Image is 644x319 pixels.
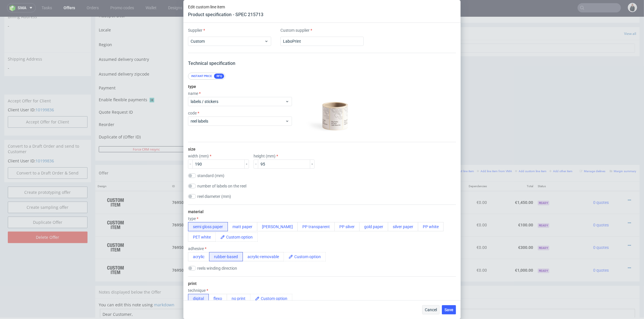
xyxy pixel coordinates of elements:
strong: 769501 [172,206,186,210]
img: ico-item-custom-a8f9c3db6a5631ce2f509e228e8b95abde266dc4376634de7b166047de09ff05.png [101,201,130,215]
small: Add other item [549,153,572,156]
td: Enable flexible payments [99,79,203,90]
strong: 769503 [172,251,186,256]
span: Offer [99,154,108,158]
span: Edit custom line item [188,5,263,9]
span: Source: [209,189,231,194]
td: €0.00 [443,197,489,219]
label: size [188,147,196,151]
span: 0 quotes [593,183,609,188]
div: Notes displayed below the Offer [95,269,640,282]
td: 1000 [337,242,365,264]
td: Payment [99,66,203,79]
label: standard (mm) [197,173,224,178]
td: €1,450.00 [489,174,535,197]
button: PP white [418,222,444,231]
button: flexo [209,294,227,303]
label: reel diameter (mm) [197,194,231,199]
td: €1.00 [364,174,397,197]
td: €1.00 [364,197,397,219]
label: technique [188,288,208,293]
label: type [188,84,196,89]
input: Type to create new task [377,27,635,36]
button: Accept Offer for Client [8,99,88,111]
td: €100.00 [397,197,443,219]
img: ico-item-custom-a8f9c3db6a5631ce2f509e228e8b95abde266dc4376634de7b166047de09ff05.png [101,223,130,238]
span: reel labels [191,118,285,124]
span: Source: [209,212,233,216]
input: mm [258,159,310,169]
a: CBGG-2 [221,212,233,216]
td: 300 [337,219,365,242]
span: SPEC- 215715 [219,223,240,227]
button: Cancel [422,305,440,314]
span: Cancel [425,308,437,312]
td: €1,000.00 [397,242,443,264]
span: inlay [209,222,218,228]
small: Add line item from VMA [477,153,512,156]
a: CBGG-2 [221,234,233,239]
label: Supplier [188,27,271,33]
span: Ready [538,206,549,211]
input: Enter custom supplier name [280,37,364,46]
div: Accept Offer for Client [4,78,91,90]
a: Duplicate Offer [8,200,88,211]
a: Create sampling offer [8,185,88,196]
label: name [188,91,201,96]
label: number of labels on the reel [197,184,246,188]
button: PET white [188,232,216,242]
a: markdown [154,285,174,290]
th: ID [170,165,207,174]
td: €1,000.00 [489,242,535,264]
span: Tasks [376,14,387,19]
div: Instant price [189,74,214,79]
span: Save [444,308,453,312]
span: labels / stickers [191,99,285,104]
th: Design [95,165,170,174]
a: View all [624,14,636,19]
button: Force CRM resync [99,129,194,135]
label: Custom supplier [280,27,364,33]
input: Convert to a Draft Order & Send [8,150,88,162]
button: no print [227,294,250,303]
span: inlay [209,199,218,205]
button: PP transparent [297,222,335,231]
button: rubber-based [209,252,243,261]
img: labels-stickers--reel-labels--photo-min.jpg [294,84,375,137]
strong: 769500 [172,183,186,188]
th: Status [535,165,570,174]
span: - [8,48,88,54]
input: Save [327,129,359,135]
button: PP silver [334,222,360,231]
button: [PERSON_NAME] [257,222,298,231]
div: Custom • Custom [209,199,334,217]
label: width (mm) [188,154,211,158]
td: €0.00 [443,219,489,242]
td: Assumed delivery zipcode [99,51,203,66]
small: Margin summary [610,153,636,156]
td: Quote Request ID [99,90,203,104]
span: Technical specification [188,61,235,66]
div: Shipping Address [4,35,91,48]
label: adhesive [188,246,206,251]
img: ico-item-custom-a8f9c3db6a5631ce2f509e228e8b95abde266dc4376634de7b166047de09ff05.png [101,246,130,260]
td: €300.00 [397,219,443,242]
label: type [188,216,198,221]
span: SPEC- 215713 [228,178,249,182]
label: height (mm) [254,154,278,158]
a: 10199836 [36,141,54,147]
div: LaboPrint • Custom [209,177,334,194]
td: Assumed delivery country [99,37,203,51]
span: SPEC- 215714 [219,200,240,205]
a: 10199836 [36,90,54,95]
label: code [188,111,199,115]
a: CBGG-1 [221,257,233,261]
button: digital [188,294,209,303]
span: Source: [209,257,233,261]
header: Product specification - SPEC 215713 [188,12,263,18]
span: Ready [538,184,549,188]
button: Single payment (default) [204,67,359,75]
a: Create prototyping offer [8,170,88,181]
button: gold paper [359,222,388,231]
div: Custom • Custom [209,222,334,239]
